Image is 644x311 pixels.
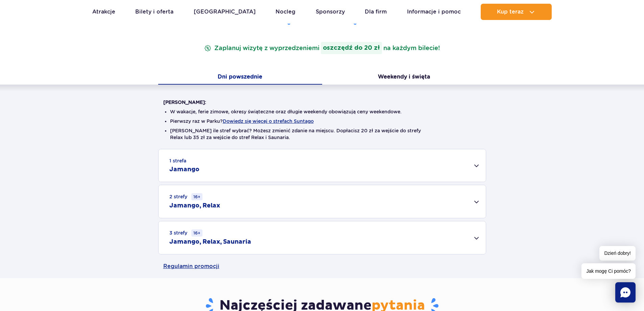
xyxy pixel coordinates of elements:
[169,193,202,200] small: 2 strefy
[581,263,636,279] span: Jak mogę Ci pomóc?
[163,99,206,105] strong: [PERSON_NAME]:
[170,127,474,141] li: [PERSON_NAME] ile stref wybrać? Możesz zmienić zdanie na miejscu. Dopłacisz 20 zł za wejście do s...
[163,254,481,278] a: Regulamin promocji
[191,193,202,200] small: 16+
[169,157,186,164] small: 1 strefa
[158,70,322,85] button: Dni powszednie
[407,4,461,20] a: Informacje i pomoc
[276,4,295,20] a: Nocleg
[169,229,202,237] small: 3 strefy
[316,4,345,20] a: Sponsorzy
[169,165,199,174] h2: Jamango
[321,42,382,54] strong: oszczędź do 20 zł
[170,108,474,115] li: W wakacje, ferie zimowe, okresy świąteczne oraz długie weekendy obowiązują ceny weekendowe.
[135,4,173,20] a: Bilety i oferta
[365,4,387,20] a: Dla firm
[194,4,256,20] a: [GEOGRAPHIC_DATA]
[203,42,441,54] p: Zaplanuj wizytę z wyprzedzeniem na każdym bilecie!
[92,4,115,20] a: Atrakcje
[191,229,202,237] small: 16+
[481,4,552,20] button: Kup teraz
[169,202,220,210] h2: Jamango, Relax
[322,70,486,85] button: Weekendy i święta
[599,246,636,261] span: Dzień dobry!
[497,9,524,15] span: Kup teraz
[615,282,636,303] div: Chat
[170,118,474,125] li: Pierwszy raz w Parku?
[169,238,251,246] h2: Jamango, Relax, Saunaria
[223,118,314,124] button: Dowiedz się więcej o strefach Suntago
